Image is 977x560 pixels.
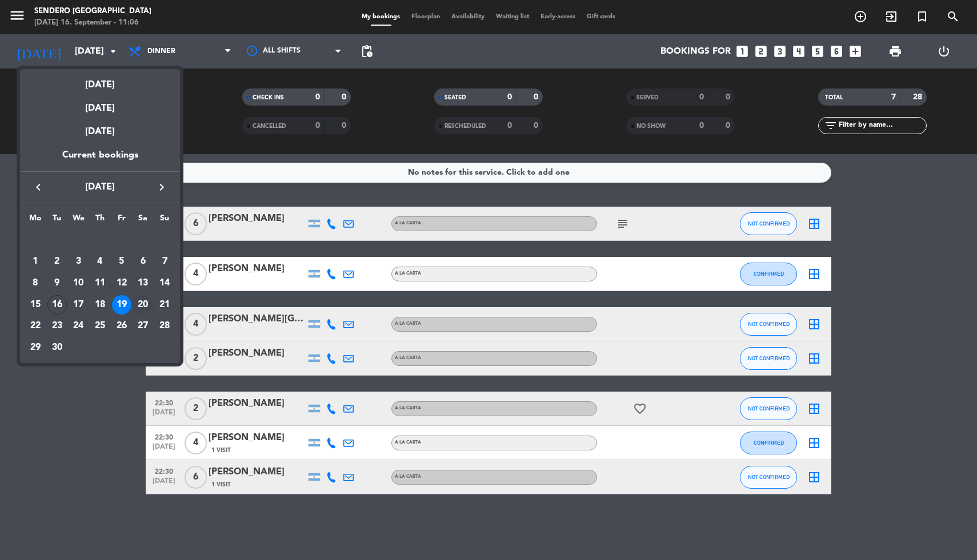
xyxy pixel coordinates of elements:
i: keyboard_arrow_left [31,180,45,194]
td: September 19, 2025 [111,294,133,316]
div: 13 [133,273,153,293]
div: 9 [47,273,67,293]
th: Thursday [89,212,111,229]
div: 18 [90,295,110,315]
div: [DATE] [20,92,180,116]
td: September 16, 2025 [46,294,68,316]
div: 7 [155,252,174,271]
td: September 30, 2025 [46,337,68,358]
td: September 9, 2025 [46,272,68,294]
div: 14 [155,273,174,293]
td: September 2, 2025 [46,251,68,273]
th: Monday [25,212,46,229]
td: September 23, 2025 [46,316,68,337]
td: September 1, 2025 [25,251,46,273]
td: September 12, 2025 [111,272,133,294]
div: 19 [112,295,131,315]
td: September 17, 2025 [67,294,89,316]
div: 15 [26,295,45,315]
div: 17 [69,295,88,315]
td: September 27, 2025 [133,316,154,337]
td: September 29, 2025 [25,337,46,358]
td: September 8, 2025 [25,272,46,294]
div: [DATE] [20,116,180,148]
div: 10 [69,273,88,293]
div: 29 [26,338,45,357]
td: September 13, 2025 [133,272,154,294]
td: September 28, 2025 [154,316,175,337]
th: Sunday [154,212,175,229]
div: Current bookings [20,148,180,171]
div: 12 [112,273,131,293]
td: September 4, 2025 [89,251,111,273]
div: 30 [47,338,67,357]
div: 27 [133,317,153,336]
div: 1 [26,252,45,271]
div: 4 [90,252,110,271]
td: September 21, 2025 [154,294,175,316]
div: 21 [155,295,174,315]
td: September 18, 2025 [89,294,111,316]
th: Tuesday [46,212,68,229]
td: September 25, 2025 [89,316,111,337]
td: SEP [25,229,175,251]
td: September 11, 2025 [89,272,111,294]
button: keyboard_arrow_left [28,180,49,195]
div: 6 [133,252,153,271]
div: [DATE] [20,69,180,92]
div: 16 [47,295,67,315]
th: Friday [111,212,133,229]
td: September 6, 2025 [133,251,154,273]
div: 26 [112,317,131,336]
i: keyboard_arrow_right [155,180,169,194]
div: 8 [26,273,45,293]
td: September 3, 2025 [67,251,89,273]
td: September 20, 2025 [133,294,154,316]
th: Wednesday [67,212,89,229]
div: 22 [26,317,45,336]
div: 28 [155,317,174,336]
div: 3 [69,252,88,271]
td: September 10, 2025 [67,272,89,294]
div: 25 [90,317,110,336]
td: September 24, 2025 [67,316,89,337]
div: 2 [47,252,67,271]
td: September 5, 2025 [111,251,133,273]
div: 24 [69,317,88,336]
span: [DATE] [49,180,151,195]
th: Saturday [133,212,154,229]
td: September 7, 2025 [154,251,175,273]
button: keyboard_arrow_right [151,180,172,195]
td: September 14, 2025 [154,272,175,294]
div: 11 [90,273,110,293]
div: 20 [133,295,153,315]
div: 23 [47,317,67,336]
td: September 26, 2025 [111,316,133,337]
td: September 22, 2025 [25,316,46,337]
div: 5 [112,252,131,271]
td: September 15, 2025 [25,294,46,316]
